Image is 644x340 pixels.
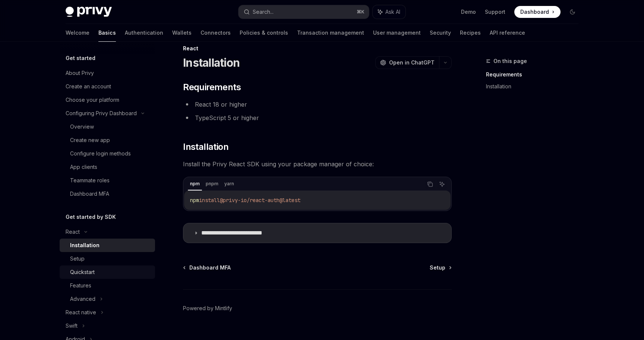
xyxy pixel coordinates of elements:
a: Create an account [60,80,155,93]
a: Features [60,279,155,292]
button: Search...⌘K [239,5,369,19]
div: App clients [70,163,97,171]
div: Configuring Privy Dashboard [66,109,137,118]
div: npm [188,179,202,188]
a: Choose your platform [60,93,155,107]
button: Ask AI [437,179,447,189]
img: dark logo [66,7,112,17]
h5: Get started by SDK [66,212,116,221]
h1: Installation [183,56,240,69]
span: npm [190,197,199,204]
a: Installation [486,81,584,92]
div: Create new app [70,136,110,145]
span: Dashboard MFA [189,264,231,271]
span: ⌘ K [357,9,364,15]
a: Policies & controls [240,24,288,42]
div: Setup [70,254,85,263]
span: Installation [183,141,228,153]
a: About Privy [60,66,155,80]
a: Transaction management [297,24,364,42]
li: TypeScript 5 or higher [183,113,452,123]
span: install [199,197,220,204]
a: Wallets [172,24,192,42]
div: Choose your platform [66,95,119,104]
a: User management [373,24,421,42]
a: Security [430,24,451,42]
div: Teammate roles [70,176,110,185]
div: Overview [70,122,94,131]
a: Overview [60,120,155,133]
a: Requirements [486,69,584,81]
div: Configure login methods [70,149,131,158]
a: Support [485,8,505,16]
div: React [66,227,80,236]
a: Welcome [66,24,89,42]
li: React 18 or higher [183,99,452,110]
div: Features [70,281,91,290]
a: Authentication [125,24,163,42]
div: Dashboard MFA [70,189,109,198]
span: Setup [430,264,445,271]
a: Teammate roles [60,174,155,187]
a: Create new app [60,133,155,147]
button: Open in ChatGPT [375,56,439,69]
a: Demo [461,8,476,16]
span: Ask AI [385,8,400,16]
a: Recipes [460,24,481,42]
div: yarn [222,179,236,188]
div: Quickstart [70,268,95,277]
div: Advanced [70,295,95,303]
div: pnpm [203,179,221,188]
h5: Get started [66,54,95,63]
button: Toggle dark mode [566,6,578,18]
div: React [183,45,452,52]
a: Powered by Mintlify [183,305,232,312]
div: Search... [253,7,274,16]
a: API reference [490,24,525,42]
a: Installation [60,239,155,252]
a: Setup [430,264,451,271]
a: Configure login methods [60,147,155,160]
a: App clients [60,160,155,174]
a: Dashboard MFA [60,187,155,201]
button: Copy the contents from the code block [425,179,435,189]
a: Quickstart [60,265,155,279]
div: Create an account [66,82,111,91]
a: Connectors [201,24,231,42]
span: Requirements [183,81,241,93]
a: Dashboard MFA [184,264,231,271]
div: About Privy [66,69,94,78]
a: Basics [98,24,116,42]
span: Install the Privy React SDK using your package manager of choice: [183,159,452,169]
div: Installation [70,241,100,250]
div: Swift [66,321,78,330]
button: Ask AI [373,5,405,19]
div: React native [66,308,96,317]
span: @privy-io/react-auth@latest [220,197,300,204]
a: Dashboard [514,6,561,18]
span: Open in ChatGPT [389,59,435,66]
span: On this page [493,57,527,66]
a: Setup [60,252,155,265]
span: Dashboard [520,8,549,16]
